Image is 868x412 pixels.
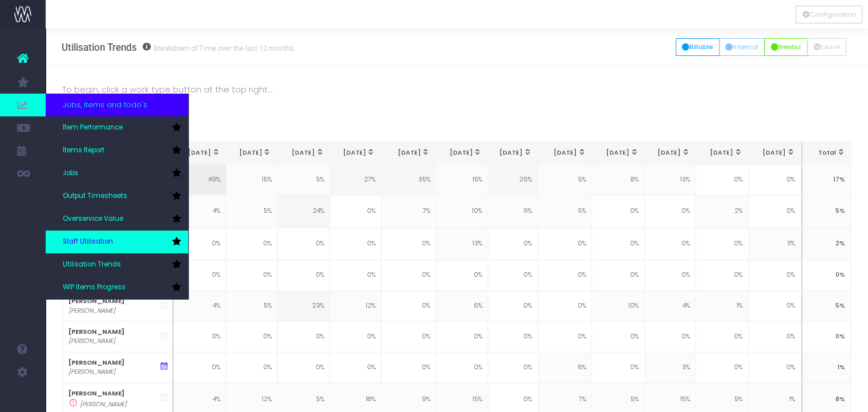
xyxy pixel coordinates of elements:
[62,119,852,130] h3: Heatmap
[592,260,644,291] td: 0%
[538,260,592,291] td: 0%
[381,291,436,322] td: 0%
[63,123,123,133] span: Item Performance
[381,142,436,164] th: May 24: activate to sort column ascending
[436,321,488,352] td: 0%
[63,282,126,293] span: WIP Items Progress
[381,164,436,195] td: 35%
[696,195,748,228] td: 2%
[702,148,742,157] div: [DATE]
[488,291,538,322] td: 0%
[63,237,113,247] span: Staff Utilisation
[381,195,436,228] td: 7%
[381,260,436,291] td: 0%
[488,260,538,291] td: 0%
[63,99,147,111] span: Jobs, items and todo's
[592,164,644,195] td: 8%
[151,42,296,53] small: Breakdown of Time over the last 12 months.
[226,195,277,228] td: 5%
[796,6,862,23] button: Configuration
[488,142,538,164] th: Jul 24: activate to sort column ascending
[46,276,188,299] a: WIP Items Progress
[63,260,121,270] span: Utilisation Trends
[226,228,277,260] td: 0%
[330,352,381,383] td: 0%
[592,228,644,260] td: 0%
[46,116,188,139] a: Item Performance
[46,185,188,208] a: Output Timesheets
[598,148,639,157] div: [DATE]
[749,228,801,260] td: 11%
[63,191,127,201] span: Output Timesheets
[442,148,482,157] div: [DATE]
[592,195,644,228] td: 0%
[592,291,644,322] td: 10%
[696,142,748,164] th: Nov 24: activate to sort column ascending
[62,42,296,53] h3: Utilisation Trends
[226,260,277,291] td: 0%
[749,142,801,164] th: Dec 24: activate to sort column ascending
[173,142,226,164] th: Jan 24: activate to sort column ascending
[173,260,226,291] td: 0%
[592,352,644,383] td: 0%
[801,195,851,228] td: 5%
[381,228,436,260] td: 0%
[68,306,115,316] i: [PERSON_NAME]
[645,195,696,228] td: 0%
[173,291,226,322] td: 4%
[538,291,592,322] td: 0%
[645,142,696,164] th: Oct 24: activate to sort column ascending
[14,389,31,406] img: images/default_profile_image.png
[807,38,846,56] button: Leave
[764,38,808,56] button: Newbiz
[696,291,748,322] td: 1%
[330,228,381,260] td: 0%
[538,195,592,228] td: 5%
[46,139,188,162] a: Items Report
[226,321,277,352] td: 0%
[277,228,330,260] td: 0%
[277,164,330,195] td: 5%
[538,321,592,352] td: 0%
[173,195,226,228] td: 4%
[488,164,538,195] td: 26%
[749,195,801,228] td: 0%
[749,352,801,383] td: 0%
[749,164,801,195] td: 0%
[801,352,851,383] td: 1%
[436,142,488,164] th: Jun 24: activate to sort column ascending
[277,260,330,291] td: 0%
[696,321,748,352] td: 0%
[436,291,488,322] td: 6%
[46,208,188,231] a: Overservice Value
[538,164,592,195] td: 5%
[645,228,696,260] td: 0%
[719,38,765,56] button: Internal
[754,148,795,157] div: [DATE]
[330,195,381,228] td: 0%
[696,260,748,291] td: 0%
[330,142,381,164] th: Apr 24: activate to sort column ascending
[381,321,436,352] td: 0%
[336,148,375,157] div: [DATE]
[226,142,277,164] th: Feb 24: activate to sort column ascending
[277,142,330,164] th: Mar 24: activate to sort column ascending
[749,321,801,352] td: 0%
[488,352,538,383] td: 0%
[592,321,644,352] td: 0%
[488,321,538,352] td: 0%
[488,228,538,260] td: 0%
[80,400,127,409] i: [PERSON_NAME]
[645,291,696,322] td: 4%
[488,195,538,228] td: 9%
[63,146,104,156] span: Items Report
[801,260,851,291] td: 0%
[284,148,324,157] div: [DATE]
[696,164,748,195] td: 0%
[68,389,124,398] strong: [PERSON_NAME]
[494,148,532,157] div: [DATE]
[232,148,271,157] div: [DATE]
[796,6,862,23] div: Vertical button group
[436,260,488,291] td: 0%
[749,260,801,291] td: 0%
